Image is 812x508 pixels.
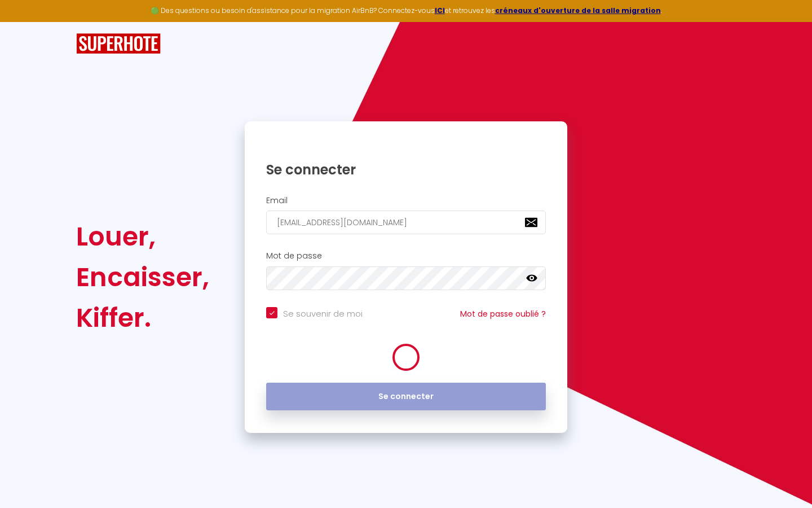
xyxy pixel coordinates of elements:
a: créneaux d'ouverture de la salle migration [495,6,661,15]
div: Encaisser, [76,257,209,297]
div: Kiffer. [76,297,209,338]
button: Se connecter [266,383,546,411]
h1: Se connecter [266,161,546,178]
input: Ton Email [266,211,546,234]
h2: Mot de passe [266,251,546,261]
h2: Email [266,196,546,205]
img: SuperHote logo [76,33,161,54]
a: ICI [435,6,445,15]
button: Ouvrir le widget de chat LiveChat [9,5,43,38]
a: Mot de passe oublié ? [460,308,546,319]
div: Louer, [76,216,209,257]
